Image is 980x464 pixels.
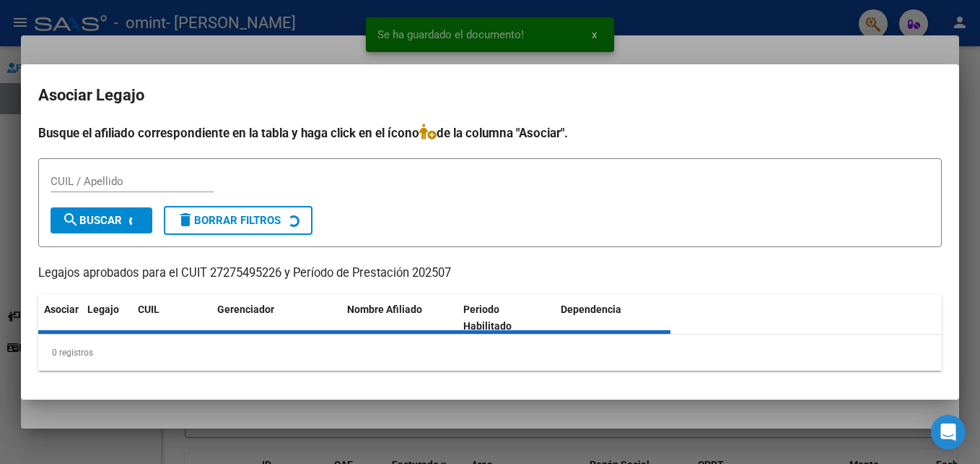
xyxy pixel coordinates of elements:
[132,294,211,342] datatable-header-cell: CUIL
[164,206,312,235] button: Borrar Filtros
[82,294,132,342] datatable-header-cell: Legajo
[62,211,79,228] mat-icon: search
[347,304,422,315] span: Nombre Afiliado
[177,211,194,228] mat-icon: delete
[463,304,512,332] span: Periodo Habilitado
[138,304,159,315] span: CUIL
[561,304,621,315] span: Dependencia
[341,294,458,342] datatable-header-cell: Nombre Afiliado
[38,335,942,371] div: 0 registros
[177,214,281,227] span: Borrar Filtros
[38,82,942,109] h2: Asociar Legajo
[38,294,82,342] datatable-header-cell: Asociar
[62,214,122,227] span: Buscar
[458,294,555,342] datatable-header-cell: Periodo Habilitado
[38,265,942,283] p: Legajos aprobados para el CUIT 27275495226 y Período de Prestación 202507
[38,124,942,142] h4: Busque el afiliado correspondiente en la tabla y haga click en el ícono de la columna "Asociar".
[217,304,274,315] span: Gerenciador
[87,304,119,315] span: Legajo
[211,294,341,342] datatable-header-cell: Gerenciador
[44,304,79,315] span: Asociar
[931,415,966,450] div: Open Intercom Messenger
[51,207,152,233] button: Buscar
[555,294,671,342] datatable-header-cell: Dependencia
